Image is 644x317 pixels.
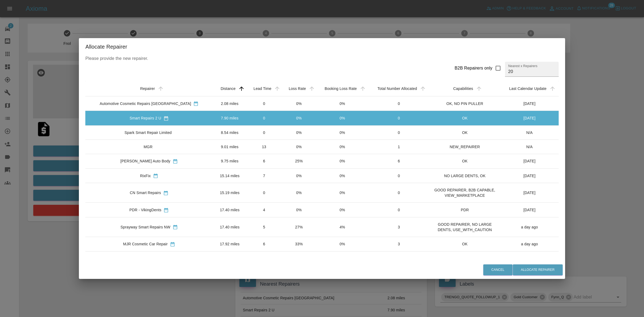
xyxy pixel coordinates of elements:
[368,217,429,237] td: 3
[79,38,565,55] h2: Allocate Repairer
[316,154,368,168] td: 0%
[368,96,429,111] td: 0
[85,55,559,62] p: Please provide the new repairer.
[120,158,170,164] div: [PERSON_NAME] Auto Body
[429,140,500,154] td: NEW_REPAIRER
[144,144,152,150] div: MGR
[368,237,429,251] td: 3
[221,86,236,91] div: Distance
[246,96,281,111] td: 0
[125,130,172,135] div: Spark Smart Repair Limited
[500,183,558,203] td: [DATE]
[213,154,247,168] td: 9.75 miles
[368,111,429,125] td: 0
[453,86,473,91] div: Capabilities
[213,169,247,183] td: 15.14 miles
[282,111,316,125] td: 0%
[123,241,168,247] div: MJR Cosmetic Car Repair
[429,111,500,125] td: OK
[368,154,429,168] td: 6
[246,111,281,125] td: 0
[316,252,368,276] td: 6%
[500,203,558,217] td: [DATE]
[368,169,429,183] td: 0
[140,86,155,91] div: Repairer
[429,169,500,183] td: NO LARGE DENTS, OK
[500,111,558,125] td: [DATE]
[429,252,500,276] td: GOOD REPAIRER, Large job ok, B2B CAPABLE, VIEW_MARKETPLACE
[213,203,247,217] td: 17.40 miles
[316,140,368,154] td: 0%
[378,86,417,91] div: Total Number Allocated
[246,140,281,154] td: 13
[246,237,281,251] td: 6
[316,237,368,251] td: 0%
[100,101,191,106] div: Automotive Cosmetic Repairs [GEOGRAPHIC_DATA]
[246,169,281,183] td: 7
[500,154,558,168] td: [DATE]
[246,154,281,168] td: 6
[246,183,281,203] td: 0
[246,203,281,217] td: 4
[500,169,558,183] td: [DATE]
[282,183,316,203] td: 0%
[316,183,368,203] td: 0%
[282,140,316,154] td: 0%
[368,252,429,276] td: 7
[282,154,316,168] td: 25%
[282,237,316,251] td: 33%
[213,140,247,154] td: 9.01 miles
[500,125,558,140] td: N/A
[429,183,500,203] td: GOOD REPAIRER, B2B CAPABLE, VIEW_MARKETPLACE
[254,86,272,91] div: Lead Time
[246,125,281,140] td: 0
[429,237,500,251] td: OK
[246,217,281,237] td: 5
[316,169,368,183] td: 0%
[282,96,316,111] td: 0%
[140,173,151,178] div: RixFix
[368,183,429,203] td: 0
[213,96,247,111] td: 2.08 miles
[282,252,316,276] td: 25%
[500,237,558,251] td: a day ago
[500,217,558,237] td: a day ago
[513,264,563,275] button: Allocate Repairer
[316,111,368,125] td: 0%
[282,125,316,140] td: 0%
[429,217,500,237] td: GOOD REPAIRER, NO LARGE DENTS, USE_WITH_CAUTION
[213,217,247,237] td: 17.40 miles
[455,65,492,71] div: B2B Repairers only
[213,237,247,251] td: 17.92 miles
[368,203,429,217] td: 0
[316,203,368,217] td: 0%
[429,96,500,111] td: OK, NO PIN PULLER
[483,264,513,275] button: Cancel
[130,190,161,195] div: CN Smart Repairs
[509,86,547,91] div: Last Calendar Update
[213,125,247,140] td: 8.54 miles
[500,252,558,276] td: 8 hours ago
[129,207,161,213] div: PDR - VikingDents
[213,111,247,125] td: 7.90 miles
[508,64,537,68] label: Nearest x Repairers
[213,183,247,203] td: 15.19 miles
[130,115,161,121] div: Smart Repairs 2 U
[316,217,368,237] td: 4%
[368,125,429,140] td: 0
[282,203,316,217] td: 0%
[246,252,281,276] td: 13
[429,125,500,140] td: OK
[429,154,500,168] td: OK
[368,140,429,154] td: 1
[316,96,368,111] td: 0%
[316,125,368,140] td: 0%
[325,86,357,91] div: Booking Loss Rate
[500,96,558,111] td: [DATE]
[282,169,316,183] td: 0%
[500,140,558,154] td: N/A
[213,252,247,276] td: 19.93 miles
[429,203,500,217] td: PDR
[282,217,316,237] td: 27%
[289,86,306,91] div: Loss Rate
